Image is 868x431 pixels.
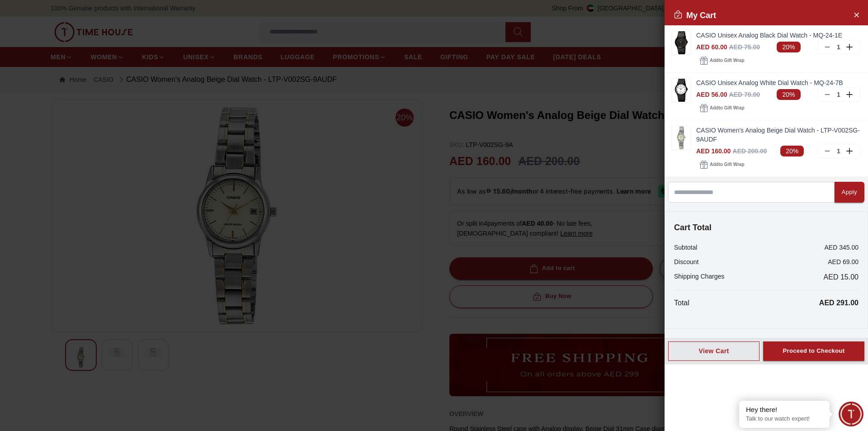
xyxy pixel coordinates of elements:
[674,243,697,252] p: Subtotal
[819,298,859,308] p: AED 291.00
[824,272,859,283] span: AED 15.00
[777,42,800,52] span: 20%
[672,79,690,102] img: ...
[674,272,724,283] p: Shipping Charges
[668,341,759,361] button: View Cart
[672,126,690,149] img: ...
[696,91,727,98] span: AED 56.00
[777,89,800,100] span: 20%
[696,54,748,67] button: Addto Gift Wrap
[674,257,698,266] p: Discount
[674,9,716,22] h2: My Cart
[710,160,744,169] span: Add to Gift Wrap
[842,187,857,198] div: Apply
[696,158,748,171] button: Addto Gift Wrap
[710,104,744,113] span: Add to Gift Wrap
[729,43,759,51] span: AED 75.00
[746,405,823,414] div: Hey there!
[676,346,752,355] div: View Cart
[825,243,859,252] p: AED 345.00
[696,78,861,87] a: CASIO Unisex Analog White Dial Watch - MQ-24-7B
[696,126,861,144] a: CASIO Women's Analog Beige Dial Watch - LTP-V002SG-9AUDF
[835,182,864,203] button: Apply
[672,31,690,54] img: ...
[783,346,844,356] div: Proceed to Checkout
[849,7,863,22] button: Close Account
[835,43,842,52] p: 1
[746,415,823,423] p: Talk to our watch expert!
[696,31,861,40] a: CASIO Unisex Analog Black Dial Watch - MQ-24-1E
[696,43,727,51] span: AED 60.00
[835,147,842,156] p: 1
[839,402,863,426] div: Chat Widget
[710,56,744,65] span: Add to Gift Wrap
[780,146,804,156] span: 20%
[674,298,689,308] p: Total
[696,102,748,114] button: Addto Gift Wrap
[729,91,759,98] span: AED 70.00
[835,90,842,99] p: 1
[732,147,767,155] span: AED 200.00
[763,341,864,361] button: Proceed to Checkout
[828,257,859,266] p: AED 69.00
[696,147,731,155] span: AED 160.00
[674,221,859,234] h4: Cart Total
